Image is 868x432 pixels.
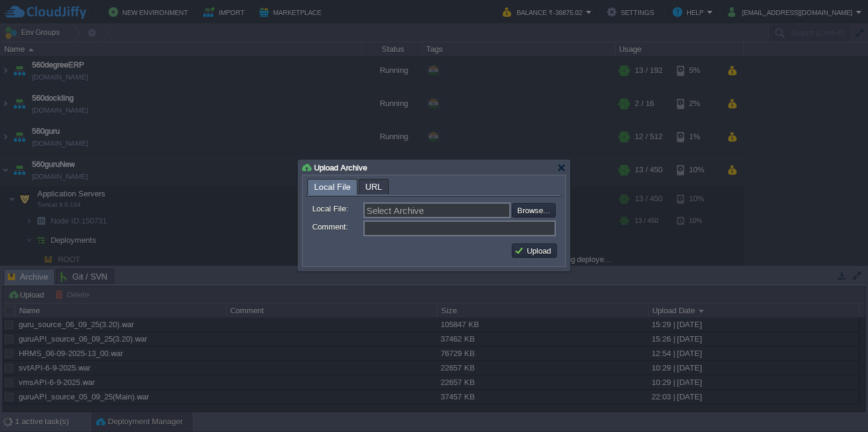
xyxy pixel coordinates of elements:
[365,180,382,194] span: URL
[312,221,362,233] label: Comment:
[312,202,362,215] label: Local File:
[514,245,555,256] button: Upload
[314,163,367,172] span: Upload Archive
[314,180,351,195] span: Local File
